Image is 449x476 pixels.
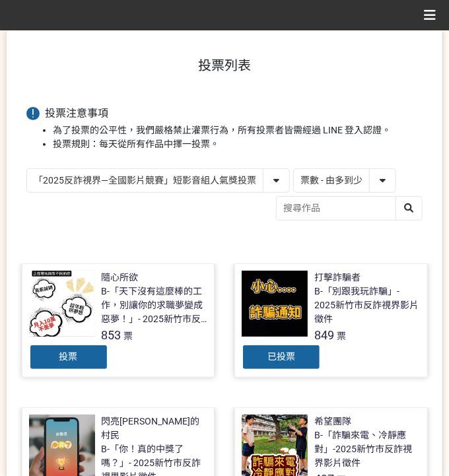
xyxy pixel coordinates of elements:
[102,328,121,342] span: 853
[26,57,423,73] h1: 投票列表
[314,428,421,470] div: B-「詐騙來電、冷靜應對」-2025新竹市反詐視界影片徵件
[124,331,133,341] span: 票
[59,351,78,362] span: 投票
[53,123,423,137] li: 為了投票的公平性，我們嚴格禁止灌票行為，所有投票者皆需經過 LINE 登入認證。
[234,263,428,378] a: 打擊詐騙者B-「別跟我玩詐騙」- 2025新竹市反詐視界影片徵件849票已投票
[102,285,208,326] div: B-「天下沒有這麼棒的工作，別讓你的求職夢變成惡夢！」- 2025新竹市反詐視界影片徵件
[22,263,215,378] a: 隨心所欲B-「天下沒有這麼棒的工作，別讓你的求職夢變成惡夢！」- 2025新竹市反詐視界影片徵件853票投票
[337,331,346,341] span: 票
[267,351,295,362] span: 已投票
[314,285,421,326] div: B-「別跟我玩詐騙」- 2025新竹市反詐視界影片徵件
[102,415,208,442] div: 閃亮[PERSON_NAME]的村民
[314,328,334,342] span: 849
[102,271,139,285] div: 隨心所欲
[45,107,108,119] span: 投票注意事項
[53,137,423,151] li: 投票規則：每天從所有作品中擇一投票。
[277,197,422,220] input: 搜尋作品
[314,415,351,428] div: 希望團隊
[314,271,361,285] div: 打擊詐騙者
